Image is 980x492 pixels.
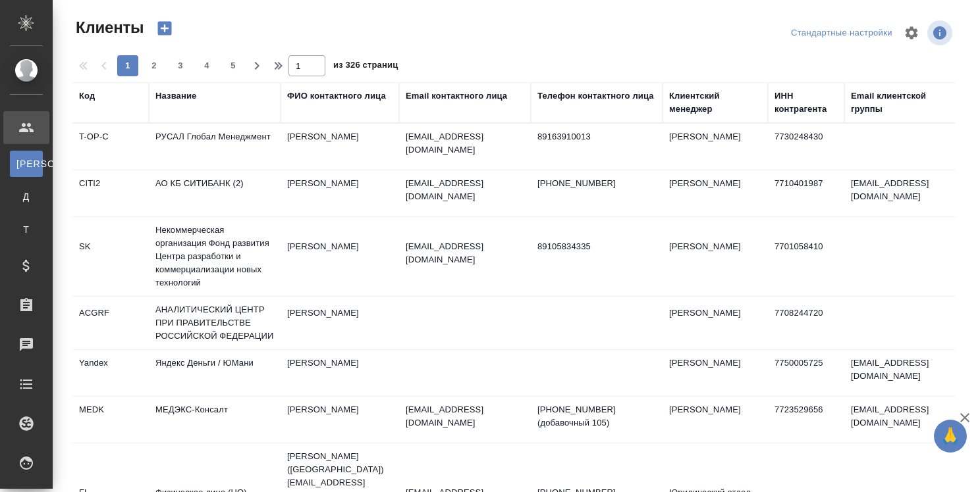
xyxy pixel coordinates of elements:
[939,422,962,450] span: 🙏
[149,397,281,443] td: МЕДЭКС-Консалт
[663,170,768,216] td: [PERSON_NAME]
[196,55,217,76] button: 4
[775,89,838,116] div: ИНН контрагента
[72,17,144,38] span: Клиенты
[934,420,967,453] button: 🙏
[851,89,956,116] div: Email клиентской группы
[406,89,507,103] div: Email контактного лица
[281,234,399,280] td: [PERSON_NAME]
[844,350,963,396] td: [EMAIL_ADDRESS][DOMAIN_NAME]
[406,240,524,266] p: [EMAIL_ADDRESS][DOMAIN_NAME]
[406,130,524,157] p: [EMAIL_ADDRESS][DOMAIN_NAME]
[537,240,656,253] p: 89105834335
[149,124,281,170] td: РУСАЛ Глобал Менеджмент
[144,55,165,76] button: 2
[149,17,180,39] button: Создать
[281,124,399,170] td: [PERSON_NAME]
[663,397,768,443] td: [PERSON_NAME]
[79,89,95,103] div: Код
[281,170,399,216] td: [PERSON_NAME]
[149,297,281,349] td: АНАЛИТИЧЕСКИЙ ЦЕНТР ПРИ ПРАВИТЕЛЬСТВЕ РОССИЙСКОЙ ФЕДЕРАЦИИ
[333,57,398,76] span: из 326 страниц
[663,300,768,346] td: [PERSON_NAME]
[896,17,927,49] span: Настроить таблицу
[406,177,524,203] p: [EMAIL_ADDRESS][DOMAIN_NAME]
[170,59,191,72] span: 3
[663,124,768,170] td: [PERSON_NAME]
[155,89,196,103] div: Название
[844,397,963,443] td: [EMAIL_ADDRESS][DOMAIN_NAME]
[663,234,768,280] td: [PERSON_NAME]
[287,89,386,103] div: ФИО контактного лица
[663,350,768,396] td: [PERSON_NAME]
[72,397,149,443] td: MEDK
[72,170,149,216] td: CITI2
[768,350,844,396] td: 7750005725
[281,397,399,443] td: [PERSON_NAME]
[788,23,896,43] div: split button
[768,300,844,346] td: 7708244720
[16,157,36,170] span: [PERSON_NAME]
[768,170,844,216] td: 7710401987
[10,184,43,210] a: Д
[10,216,43,243] a: Т
[16,223,36,236] span: Т
[72,350,149,396] td: Yandex
[149,350,281,396] td: Яндекс Деньги / ЮМани
[144,59,165,72] span: 2
[16,190,36,203] span: Д
[149,217,281,296] td: Некоммерческая организация Фонд развития Центра разработки и коммерциализации новых технологий
[10,151,43,177] a: [PERSON_NAME]
[223,55,244,76] button: 5
[669,89,761,116] div: Клиентский менеджер
[768,124,844,170] td: 7730248430
[844,170,963,216] td: [EMAIL_ADDRESS][DOMAIN_NAME]
[72,234,149,280] td: SK
[537,130,656,143] p: 89163910013
[281,350,399,396] td: [PERSON_NAME]
[170,55,191,76] button: 3
[768,234,844,280] td: 7701058410
[72,124,149,170] td: T-OP-C
[537,177,656,190] p: [PHONE_NUMBER]
[537,89,654,103] div: Телефон контактного лица
[72,300,149,346] td: ACGRF
[927,20,955,45] span: Посмотреть информацию
[768,397,844,443] td: 7723529656
[537,403,656,430] p: [PHONE_NUMBER] (добавочный 105)
[223,59,244,72] span: 5
[196,59,217,72] span: 4
[406,403,524,430] p: [EMAIL_ADDRESS][DOMAIN_NAME]
[149,170,281,216] td: АО КБ СИТИБАНК (2)
[281,300,399,346] td: [PERSON_NAME]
